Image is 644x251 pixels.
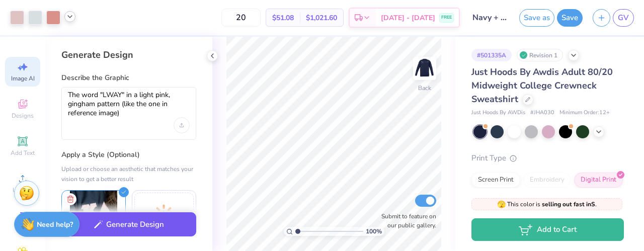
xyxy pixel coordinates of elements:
[366,227,382,236] span: 100 %
[471,173,520,188] div: Screen Print
[174,117,190,133] div: Upload image
[471,109,525,117] span: Just Hoods By AWDis
[557,9,583,27] button: Save
[61,73,196,83] label: Describe the Graphic
[471,152,624,164] div: Print Type
[37,220,73,229] strong: Need help?
[497,200,597,209] span: This color is .
[542,200,595,208] strong: selling out fast in S
[306,13,337,23] span: $1,021.60
[418,83,431,93] div: Back
[497,200,506,209] span: 🫣
[517,49,563,61] div: Revision 1
[221,9,261,27] input: – –
[574,173,623,188] div: Digital Print
[441,14,452,21] span: FREE
[381,13,435,23] span: [DATE] - [DATE]
[61,150,196,160] label: Apply a Style (Optional)
[376,212,436,230] label: Submit to feature on our public gallery.
[471,218,624,241] button: Add to Cart
[61,49,196,61] div: Generate Design
[61,212,196,237] button: Generate Design
[13,186,33,194] span: Upload
[471,66,613,105] span: Just Hoods By Awdis Adult 80/20 Midweight College Crewneck Sweatshirt
[415,58,435,78] img: Back
[523,173,571,188] div: Embroidery
[11,74,35,82] span: Image AI
[618,12,629,24] span: GV
[465,8,514,28] input: Untitled Design
[61,164,196,184] div: Upload or choose an aesthetic that matches your vision to get a better result
[11,149,35,157] span: Add Text
[613,9,634,27] a: GV
[559,109,610,117] span: Minimum Order: 12 +
[471,49,512,61] div: # 501335A
[68,91,190,118] textarea: The word "LWAY" in a light pink, gingham pattern (like the one in reference image)
[272,13,294,23] span: $51.08
[12,112,34,120] span: Designs
[519,9,554,27] button: Save as
[530,109,554,117] span: # JHA030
